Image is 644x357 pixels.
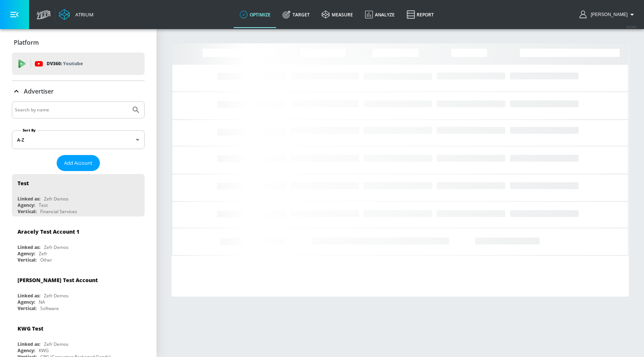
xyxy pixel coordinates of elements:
[47,60,83,68] p: DV360:
[18,325,43,332] div: KWG Test
[18,250,35,257] div: Agency:
[18,202,35,208] div: Agency:
[59,9,94,20] a: Atrium
[63,60,83,67] p: Youtube
[39,299,45,305] div: NA
[277,1,316,28] a: Target
[626,25,637,29] span: v 4.24.0
[401,1,440,28] a: Report
[44,293,69,299] div: Zefr Demos
[14,38,39,47] p: Platform
[12,222,145,265] div: Aracely Test Account 1Linked as:Zefr DemosAgency:ZefrVertical:Other
[234,1,277,28] a: optimize
[18,196,40,202] div: Linked as:
[18,180,29,187] div: Test
[12,53,145,75] div: DV360: Youtube
[44,196,69,202] div: Zefr Demos
[39,347,49,354] div: KWG
[44,244,69,250] div: Zefr Demos
[18,293,40,299] div: Linked as:
[18,305,37,312] div: Vertical:
[18,228,79,235] div: Aracely Test Account 1
[580,10,637,19] button: [PERSON_NAME]
[12,174,145,217] div: TestLinked as:Zefr DemosAgency:TestVertical:Financial Services
[18,244,40,250] div: Linked as:
[12,271,145,313] div: [PERSON_NAME] Test AccountLinked as:Zefr DemosAgency:NAVertical:Software
[18,277,98,284] div: [PERSON_NAME] Test Account
[40,208,77,215] div: Financial Services
[44,341,69,347] div: Zefr Demos
[40,305,59,312] div: Software
[18,347,35,354] div: Agency:
[21,128,37,133] label: Sort By
[18,257,37,263] div: Vertical:
[39,202,48,208] div: Test
[18,299,35,305] div: Agency:
[64,159,92,167] span: Add Account
[359,1,401,28] a: Analyze
[39,250,47,257] div: Zefr
[588,12,628,17] span: login as: justin.nim@zefr.com
[40,257,52,263] div: Other
[12,130,145,149] div: A-Z
[18,208,37,215] div: Vertical:
[72,11,94,18] div: Atrium
[12,32,145,53] div: Platform
[15,105,128,115] input: Search by name
[57,155,100,171] button: Add Account
[12,81,145,102] div: Advertiser
[18,341,40,347] div: Linked as:
[316,1,359,28] a: measure
[24,87,54,95] p: Advertiser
